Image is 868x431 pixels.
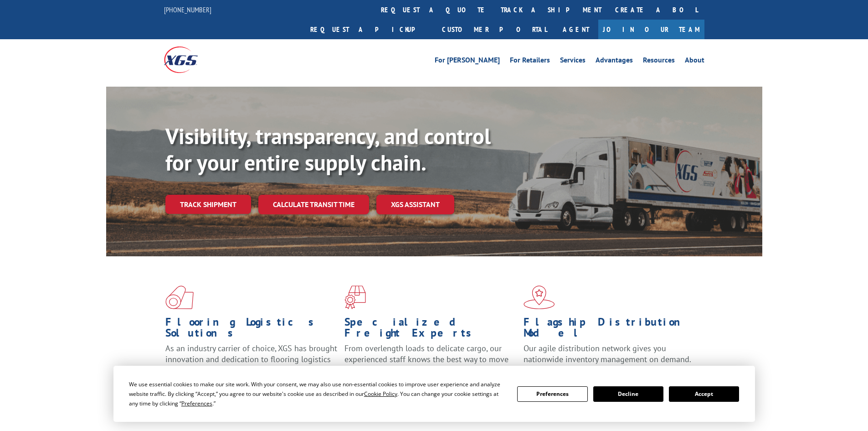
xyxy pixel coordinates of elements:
div: Cookie Consent Prompt [113,366,755,422]
a: For Retailers [510,57,550,67]
span: Preferences [181,400,212,407]
a: XGS ASSISTANT [376,195,454,214]
img: xgs-icon-flagship-distribution-model-red [524,286,555,309]
a: Resources [643,57,675,67]
img: xgs-icon-total-supply-chain-intelligence-red [165,286,194,309]
a: Agent [554,20,598,39]
a: Services [560,57,586,67]
p: From overlength loads to delicate cargo, our experienced staff knows the best way to move your fr... [344,343,517,384]
span: Our agile distribution network gives you nationwide inventory management on demand. [524,343,691,364]
h1: Specialized Freight Experts [344,317,517,343]
button: Accept [669,386,739,402]
span: Cookie Policy [364,390,397,398]
div: We use essential cookies to make our site work. With your consent, we may also use non-essential ... [129,379,506,408]
a: Track shipment [165,195,251,214]
button: Preferences [517,386,587,402]
a: Customer Portal [435,20,554,39]
img: xgs-icon-focused-on-flooring-red [344,286,366,309]
a: Join Our Team [598,20,704,39]
span: As an industry carrier of choice, XGS has brought innovation and dedication to flooring logistics... [165,343,337,375]
a: [PHONE_NUMBER] [164,5,211,14]
a: Request a pickup [303,20,435,39]
h1: Flooring Logistics Solutions [165,317,338,343]
a: Calculate transit time [258,195,369,214]
a: About [685,57,704,67]
a: Advantages [596,57,633,67]
h1: Flagship Distribution Model [524,317,696,343]
button: Decline [593,386,663,402]
b: Visibility, transparency, and control for your entire supply chain. [165,122,491,177]
a: For [PERSON_NAME] [435,57,500,67]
